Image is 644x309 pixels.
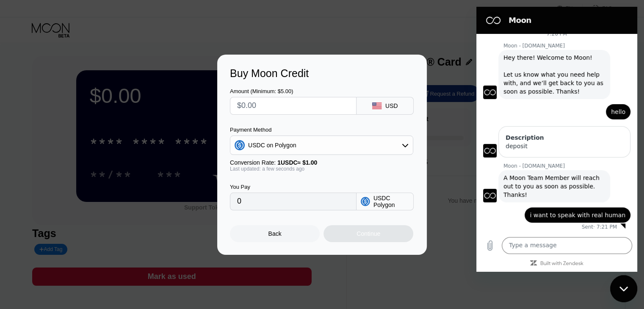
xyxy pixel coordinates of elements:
[230,88,357,94] div: Amount (Minimum: $5.00)
[230,137,413,154] div: USDC on Polygon
[248,142,296,149] div: USDC on Polygon
[277,159,317,166] span: 1 USDC ≈ $1.00
[230,67,414,80] div: Buy Moon Credit
[373,195,409,208] div: USDC Polygon
[230,159,413,166] div: Conversion Rate:
[610,275,637,302] iframe: Button to launch messaging window, conversation in progress
[268,230,282,237] div: Back
[385,102,398,109] div: USD
[230,127,413,133] div: Payment Method
[230,166,413,172] div: Last updated: a few seconds ago
[230,225,320,242] div: Back
[230,184,357,190] div: You Pay
[476,7,637,272] iframe: Messaging window
[237,97,349,114] input: $0.00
